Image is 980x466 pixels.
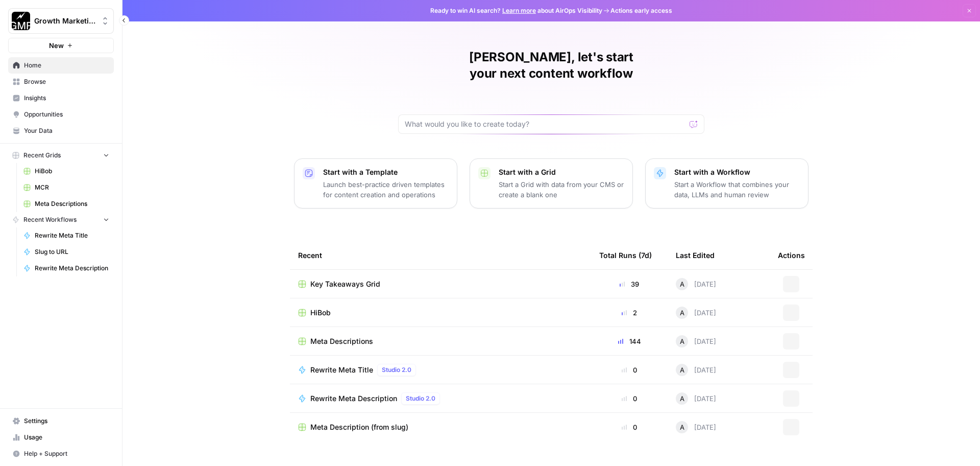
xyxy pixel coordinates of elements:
[676,364,716,376] div: [DATE]
[8,148,114,163] button: Recent Grids
[680,393,684,404] span: A
[8,446,114,462] button: Help + Support
[676,335,716,347] div: [DATE]
[298,364,583,376] a: Rewrite Meta TitleStudio 2.0
[298,422,583,432] a: Meta Description (from slug)
[599,365,659,375] div: 0
[35,247,109,257] span: Slug to URL
[35,231,109,240] span: Rewrite Meta Title
[23,215,77,224] span: Recent Workflows
[19,196,114,212] a: Meta Descriptions
[24,449,109,458] span: Help + Support
[599,279,659,289] div: 39
[35,264,109,273] span: Rewrite Meta Description
[294,158,457,208] button: Start with a TemplateLaunch best-practice driven templates for content creation and operations
[8,57,114,74] a: Home
[680,336,684,346] span: A
[298,308,583,318] a: HiBob
[8,413,114,429] a: Settings
[24,77,109,86] span: Browse
[298,392,583,405] a: Rewrite Meta DescriptionStudio 2.0
[19,260,114,276] a: Rewrite Meta Description
[502,7,536,14] a: Learn more
[23,151,61,160] span: Recent Grids
[310,393,397,404] span: Rewrite Meta Description
[19,179,114,196] a: MCR
[24,416,109,426] span: Settings
[12,12,30,30] img: Growth Marketing Pro Logo
[19,227,114,244] a: Rewrite Meta Title
[499,179,624,200] p: Start a Grid with data from your CMS or create a blank one
[35,199,109,208] span: Meta Descriptions
[599,241,652,269] div: Total Runs (7d)
[778,241,805,269] div: Actions
[674,167,800,177] p: Start with a Workflow
[599,422,659,432] div: 0
[310,279,380,289] span: Key Takeaways Grid
[24,110,109,119] span: Opportunities
[19,244,114,260] a: Slug to URL
[680,308,684,318] span: A
[680,365,684,375] span: A
[676,241,715,269] div: Last Edited
[405,119,685,129] input: What would you like to create today?
[610,6,672,15] span: Actions early access
[24,61,109,70] span: Home
[470,158,633,208] button: Start with a GridStart a Grid with data from your CMS or create a blank one
[676,307,716,319] div: [DATE]
[676,392,716,405] div: [DATE]
[49,40,64,51] span: New
[680,279,684,289] span: A
[8,90,114,106] a: Insights
[645,158,808,208] button: Start with a WorkflowStart a Workflow that combines your data, LLMs and human review
[24,94,109,103] span: Insights
[599,393,659,404] div: 0
[323,167,449,177] p: Start with a Template
[34,16,96,26] span: Growth Marketing Pro
[8,212,114,227] button: Recent Workflows
[398,49,704,82] h1: [PERSON_NAME], let's start your next content workflow
[310,336,373,346] span: Meta Descriptions
[8,123,114,139] a: Your Data
[24,126,109,135] span: Your Data
[298,241,583,269] div: Recent
[323,179,449,200] p: Launch best-practice driven templates for content creation and operations
[310,422,408,432] span: Meta Description (from slug)
[8,74,114,90] a: Browse
[382,365,411,375] span: Studio 2.0
[599,308,659,318] div: 2
[8,429,114,446] a: Usage
[19,163,114,179] a: HiBob
[499,167,624,177] p: Start with a Grid
[298,279,583,289] a: Key Takeaways Grid
[676,421,716,433] div: [DATE]
[430,6,602,15] span: Ready to win AI search? about AirOps Visibility
[298,336,583,346] a: Meta Descriptions
[35,167,109,176] span: HiBob
[680,422,684,432] span: A
[35,183,109,192] span: MCR
[24,433,109,442] span: Usage
[8,8,114,34] button: Workspace: Growth Marketing Pro
[674,179,800,200] p: Start a Workflow that combines your data, LLMs and human review
[599,336,659,346] div: 144
[310,308,331,318] span: HiBob
[8,38,114,53] button: New
[406,394,435,403] span: Studio 2.0
[310,365,373,375] span: Rewrite Meta Title
[8,106,114,123] a: Opportunities
[676,278,716,290] div: [DATE]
